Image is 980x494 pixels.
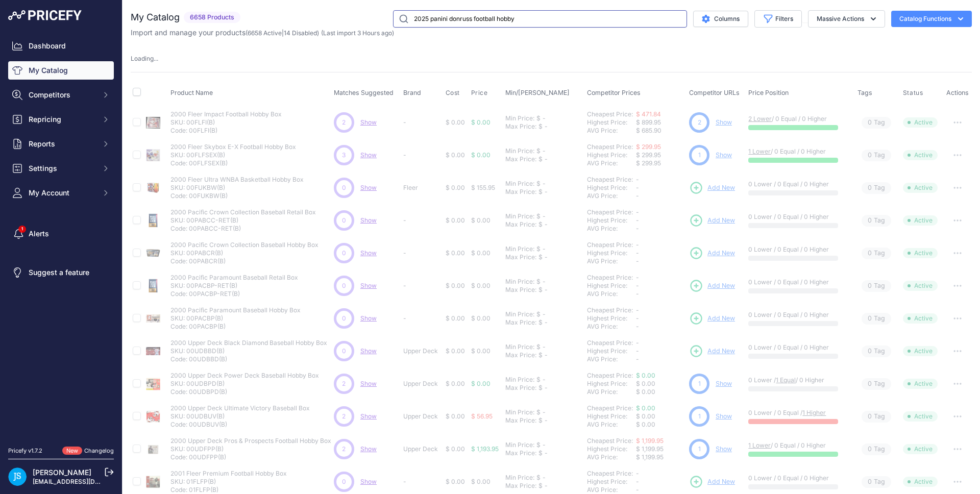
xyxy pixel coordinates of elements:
[707,347,735,356] span: Add New
[170,110,282,118] p: 2000 Fleer Impact Football Hobby Box
[505,310,534,318] div: Min Price:
[587,355,636,363] div: AVG Price:
[636,323,639,330] span: -
[29,90,95,100] span: Competitors
[360,412,377,420] a: Show
[321,29,394,37] span: (Last import 3 Hours ago)
[505,278,534,286] div: Min Price:
[403,184,442,192] p: Fleer
[636,249,639,257] span: -
[505,376,534,384] div: Min Price:
[587,257,636,265] div: AVG Price:
[446,216,465,224] span: $ 0.00
[587,127,636,135] div: AVG Price:
[360,478,377,485] a: Show
[857,89,872,96] span: Tags
[471,118,491,126] span: $ 0.00
[536,376,541,384] div: $
[505,245,534,253] div: Min Price:
[543,188,548,196] div: -
[689,213,735,228] a: Add New
[403,249,442,257] p: -
[536,245,541,253] div: $
[689,475,735,489] a: Add New
[698,151,701,160] span: 1
[707,183,735,193] span: Add New
[403,347,442,355] p: Upper Deck
[538,286,543,294] div: $
[636,437,664,444] a: $ 1,199.95
[541,343,546,351] div: -
[587,470,633,477] a: Cheapest Price:
[636,314,639,322] span: -
[748,180,847,188] p: 0 Lower / 0 Equal / 0 Higher
[636,176,639,183] span: -
[538,351,543,359] div: $
[903,248,938,258] span: Active
[541,147,546,155] div: -
[541,245,546,253] div: -
[636,290,639,298] span: -
[862,378,891,390] span: Tag
[284,29,317,37] a: 14 Disabled
[862,182,891,194] span: Tag
[536,180,541,188] div: $
[587,323,636,331] div: AVG Price:
[446,347,465,355] span: $ 0.00
[587,339,633,347] a: Cheapest Price:
[636,355,639,363] span: -
[903,89,923,97] span: Status
[360,216,377,224] a: Show
[946,89,969,96] span: Actions
[587,404,633,412] a: Cheapest Price:
[248,29,282,37] a: 6658 Active
[170,290,298,298] p: Code: 00PACBP-RET(B)
[505,188,536,196] div: Max Price:
[707,477,735,487] span: Add New
[748,147,771,155] a: 1 Lower
[587,216,636,225] div: Highest Price:
[471,184,495,191] span: $ 155.95
[716,412,732,420] a: Show
[131,10,180,24] h2: My Catalog
[170,323,301,331] p: Code: 00PACBP(B)
[587,372,633,379] a: Cheapest Price:
[505,155,536,163] div: Max Price:
[716,151,732,159] a: Show
[170,306,301,314] p: 2000 Pacific Paramount Baseball Hobby Box
[154,55,158,62] span: ...
[536,278,541,286] div: $
[748,213,847,221] p: 0 Lower / 0 Equal / 0 Higher
[342,151,346,160] span: 3
[748,115,772,122] a: 2 Lower
[505,114,534,122] div: Min Price:
[471,314,491,322] span: $ 0.00
[541,114,546,122] div: -
[689,89,740,96] span: Competitor URLs
[636,208,639,216] span: -
[636,372,655,379] a: $ 0.00
[748,245,847,254] p: 0 Lower / 0 Equal / 0 Higher
[342,347,346,356] span: 0
[471,89,490,97] button: Price
[748,376,847,384] p: 0 Lower / / 0 Higher
[707,314,735,324] span: Add New
[360,445,377,453] a: Show
[802,409,826,416] a: 1 Higher
[808,10,885,28] button: Massive Actions
[342,183,346,192] span: 0
[587,347,636,355] div: Highest Price:
[360,118,377,126] a: Show
[587,143,633,151] a: Cheapest Price:
[342,118,346,127] span: 2
[862,117,891,129] span: Tag
[342,216,346,225] span: 0
[170,282,298,290] p: SKU: 00PACBP-RET(B)
[29,163,95,174] span: Settings
[543,351,548,359] div: -
[862,248,891,259] span: Tag
[342,379,346,388] span: 2
[636,192,639,200] span: -
[636,118,661,126] span: $ 899.95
